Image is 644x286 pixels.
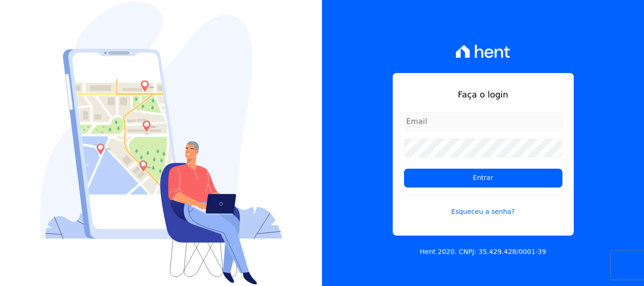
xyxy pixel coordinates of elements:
[404,112,562,131] input: Email
[40,1,282,285] img: Login
[420,247,546,257] p: Hent 2020. CNPJ: 35.429.428/0001-39
[404,195,562,217] a: Esqueceu a senha?
[404,169,562,188] input: Entrar
[404,88,562,101] h1: Faça o login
